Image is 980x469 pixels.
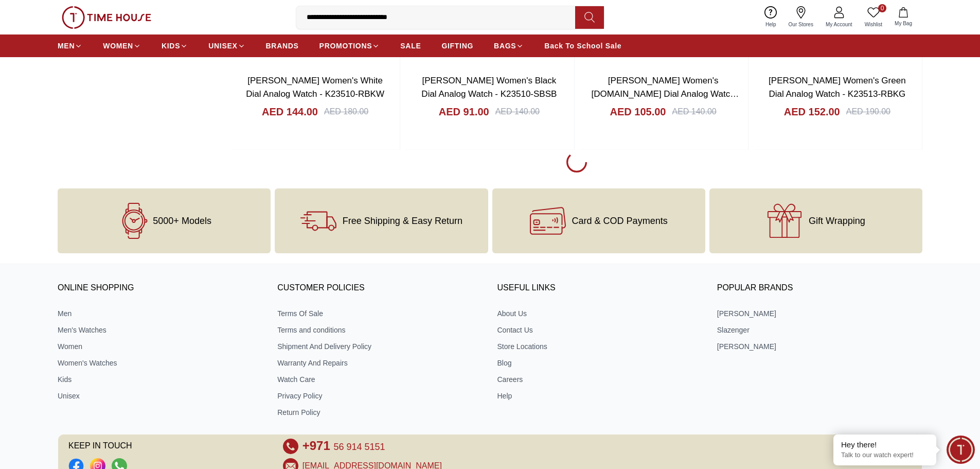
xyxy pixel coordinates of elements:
a: Our Stores [782,4,819,30]
a: Terms Of Sale [277,308,483,319]
a: Men's Watches [58,325,263,335]
a: Terms and conditions [277,325,483,335]
div: AED 140.00 [672,106,716,118]
a: Slazenger [717,325,922,335]
a: [PERSON_NAME] [717,308,922,319]
img: ... [62,6,151,29]
a: Help [759,4,782,30]
a: PROMOTIONS [319,37,380,55]
a: Men [58,308,263,319]
div: Hey there! [841,440,929,450]
a: [PERSON_NAME] Women's Green Dial Analog Watch - K23513-RBKG [769,76,906,99]
span: KIDS [162,41,180,51]
a: WOMEN [103,37,141,55]
span: My Account [822,21,857,28]
span: BAGS [494,41,516,51]
h3: Popular Brands [717,281,922,296]
h3: CUSTOMER POLICIES [277,281,483,296]
h3: ONLINE SHOPPING [58,281,263,296]
a: Kids [58,374,263,385]
a: [PERSON_NAME] Women's [DOMAIN_NAME] Dial Analog Watch - K23511-RLWH [592,76,739,112]
h4: AED 105.00 [610,105,666,119]
a: Blog [497,358,703,368]
span: GIFTING [441,41,473,51]
a: UNISEX [208,37,245,55]
a: Shipment And Delivery Policy [277,341,483,352]
a: Help [497,391,703,401]
span: SALE [400,41,421,51]
a: BAGS [494,37,524,55]
h4: AED 152.00 [784,105,840,119]
div: AED 180.00 [324,106,368,118]
h4: AED 144.00 [262,105,318,119]
div: Chat Widget [947,436,975,464]
div: AED 140.00 [495,106,540,118]
span: Gift Wrapping [809,216,865,226]
a: SALE [400,37,421,55]
a: GIFTING [441,37,473,55]
span: Our Stores [785,21,817,28]
a: +971 56 914 5151 [302,439,385,454]
span: BRANDS [266,41,299,51]
a: MEN [58,37,82,55]
p: Talk to our watch expert! [841,451,929,460]
h4: AED 91.00 [439,105,489,119]
a: Watch Care [277,374,483,385]
span: Back To School Sale [544,41,621,51]
a: KIDS [162,37,188,55]
span: KEEP IN TOUCH [68,439,269,454]
span: PROMOTIONS [319,41,372,51]
div: AED 190.00 [846,106,890,118]
span: UNISEX [208,41,237,51]
button: My Bag [888,5,918,29]
span: 0 [878,4,886,12]
span: 56 914 5151 [333,442,385,452]
a: Return Policy [277,407,483,418]
a: Careers [497,374,703,385]
a: Women's Watches [58,358,263,368]
a: Unisex [58,391,263,401]
a: Store Locations [497,341,703,352]
a: Contact Us [497,325,703,335]
a: Warranty And Repairs [277,358,483,368]
span: Card & COD Payments [572,216,668,226]
a: BRANDS [266,37,299,55]
span: 5000+ Models [153,216,211,226]
span: MEN [58,41,75,51]
h3: USEFUL LINKS [497,281,703,296]
span: Free Shipping & Easy Return [343,216,462,226]
a: Back To School Sale [544,37,621,55]
span: WOMEN [103,41,133,51]
a: Privacy Policy [277,391,483,401]
a: [PERSON_NAME] Women's White Dial Analog Watch - K23510-RBKW [246,76,384,99]
span: Help [761,21,780,28]
a: About Us [497,308,703,319]
a: [PERSON_NAME] [717,341,922,352]
a: [PERSON_NAME] Women's Black Dial Analog Watch - K23510-SBSB [421,76,557,99]
a: 0Wishlist [859,4,888,30]
a: Women [58,341,263,352]
span: My Bag [890,20,916,27]
span: Wishlist [861,21,886,28]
